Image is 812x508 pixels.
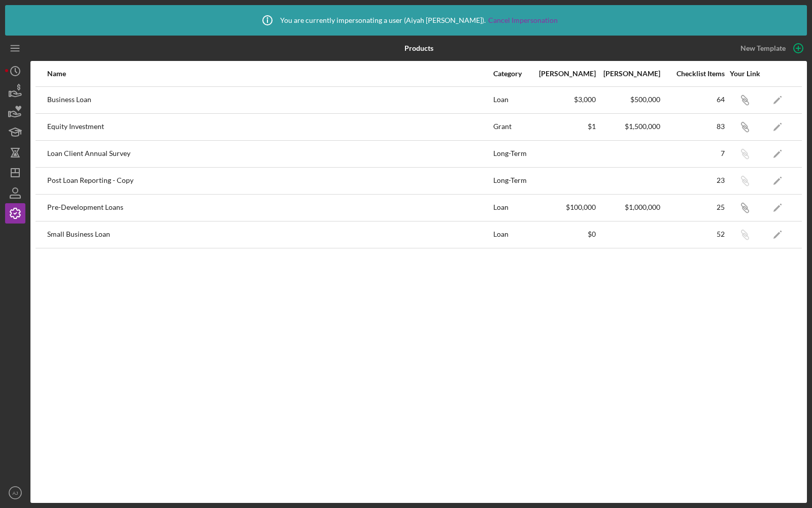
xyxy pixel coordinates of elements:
[661,203,725,211] div: 25
[404,44,433,52] b: Products
[47,168,492,194] div: Post Loan Reporting - Copy
[661,122,725,131] div: 83
[532,70,596,78] div: [PERSON_NAME]
[493,222,531,247] div: Loan
[532,96,596,104] div: $3,000
[493,87,531,113] div: Loan
[726,70,764,78] div: Your Link
[12,490,18,496] text: AJ
[255,8,558,33] div: You are currently impersonating a user ( Aiyah [PERSON_NAME] ).
[488,16,558,24] a: Cancel Impersonation
[493,168,531,194] div: Long-Term
[532,122,596,131] div: $1
[493,114,531,140] div: Grant
[47,222,492,247] div: Small Business Loan
[47,114,492,140] div: Equity Investment
[493,70,531,78] div: Category
[734,41,807,56] button: New Template
[597,96,660,104] div: $500,000
[47,70,492,78] div: Name
[5,483,25,503] button: AJ
[532,203,596,211] div: $100,000
[661,149,725,157] div: 7
[597,122,660,131] div: $1,500,000
[661,96,725,104] div: 64
[47,141,492,167] div: Loan Client Annual Survey
[661,230,725,238] div: 52
[597,70,660,78] div: [PERSON_NAME]
[661,176,725,184] div: 23
[532,230,596,238] div: $0
[661,70,725,78] div: Checklist Items
[493,141,531,167] div: Long-Term
[597,203,660,211] div: $1,000,000
[47,195,492,220] div: Pre-Development Loans
[493,195,531,220] div: Loan
[740,41,786,56] div: New Template
[47,87,492,113] div: Business Loan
